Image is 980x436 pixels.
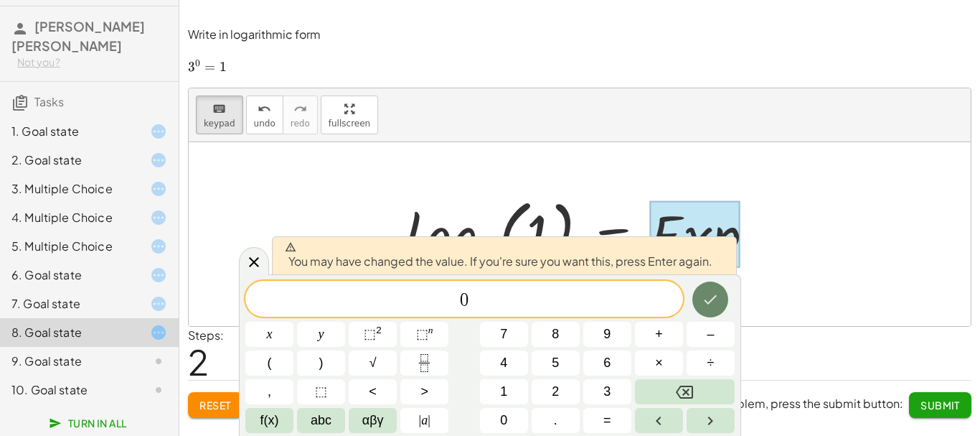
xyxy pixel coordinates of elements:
button: 6 [583,351,631,376]
span: = [204,59,215,75]
button: Turn In All [40,410,138,436]
button: Equals [583,408,631,433]
button: Divide [687,351,735,376]
button: 3 [583,379,631,404]
span: fullscreen [329,119,370,129]
span: a [419,411,430,430]
span: 0 [195,57,200,69]
button: Minus [687,322,735,347]
button: Reset [188,392,242,418]
button: Submit [909,392,971,418]
button: 1 [480,379,528,404]
span: ÷ [707,353,715,373]
div: 10. Goal state [11,381,127,399]
span: abc [311,411,331,430]
button: Greater than [400,379,448,404]
div: 3. Multiple Choice [11,180,127,198]
span: 6 [603,353,611,373]
button: 0 [480,408,528,433]
button: 8 [532,322,580,347]
span: 5 [552,353,559,373]
sup: 2 [376,325,382,335]
i: Task started. [150,123,167,140]
span: ( [268,353,272,373]
button: 2 [532,379,580,404]
span: + [655,325,663,344]
button: Placeholder [297,379,345,404]
button: Times [635,351,683,376]
span: αβγ [362,411,384,430]
button: , [245,379,293,404]
span: √ [369,353,377,373]
i: Task started. [150,238,167,255]
button: Backspace [635,379,735,404]
div: 8. Goal state [11,324,127,341]
button: 5 [532,351,580,376]
button: Fraction [400,351,448,376]
button: Less than [349,379,397,404]
span: keypad [204,119,235,129]
span: [PERSON_NAME] [PERSON_NAME] [11,18,145,54]
i: Task started. [150,152,167,169]
span: 4 [500,353,507,373]
span: > [420,382,428,402]
i: Task started. [150,209,167,226]
button: 9 [583,322,631,347]
span: Submit [920,399,960,412]
label: Steps: [188,328,224,343]
sup: n [428,325,433,335]
button: 7 [480,322,528,347]
div: 4. Multiple Choice [11,209,127,226]
button: 4 [480,351,528,376]
button: undoundo [246,96,283,134]
div: 2. Goal state [11,152,127,169]
button: . [532,408,580,433]
span: x [267,325,273,344]
span: 0 [500,411,507,430]
button: Alphabet [297,408,345,433]
div: 9. Goal state [11,353,127,370]
span: Tasks [34,94,64,109]
span: – [707,325,714,344]
span: 9 [603,325,611,344]
div: 7. Goal state [11,295,127,312]
button: Superscript [400,322,448,347]
span: 8 [552,325,559,344]
i: Task started. [150,266,167,284]
button: x [245,322,293,347]
button: Absolute value [400,408,448,433]
span: ⬚ [364,327,376,341]
span: 1 [220,59,227,75]
div: Not you? [17,55,167,70]
span: ⬚ [315,382,327,402]
button: Right arrow [687,408,735,433]
button: Done [692,282,728,317]
i: Task started. [150,324,167,341]
span: Reset [199,399,231,412]
i: keyboard [212,101,226,118]
p: Write in logarithmic form [188,27,971,43]
span: 3 [603,382,611,402]
button: y [297,322,345,347]
span: redo [291,119,310,129]
span: ) [319,353,324,373]
span: 3 [188,59,195,75]
span: | [428,413,430,427]
i: undo [258,101,271,118]
i: Task not started. [150,381,167,399]
span: When you think you solved the problem, press the submit button: [552,396,903,411]
i: Task not started. [150,353,167,370]
button: Functions [245,408,293,433]
span: . [554,411,557,430]
button: Plus [635,322,683,347]
i: redo [293,101,307,118]
button: ) [297,351,345,376]
span: Turn In All [52,417,127,430]
div: 1. Goal state [11,123,127,140]
span: f(x) [260,411,279,430]
span: < [369,382,377,402]
button: keyboardkeypad [196,96,243,134]
span: = [603,411,611,430]
button: Left arrow [635,408,683,433]
span: 2 [188,340,209,384]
